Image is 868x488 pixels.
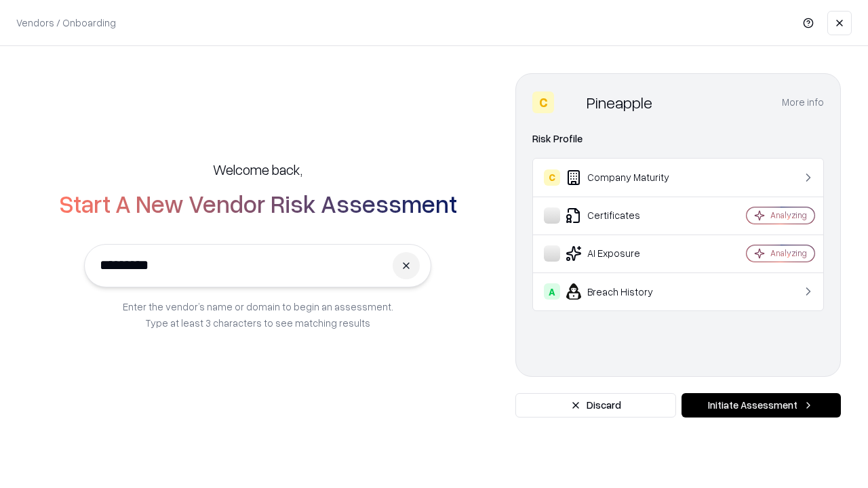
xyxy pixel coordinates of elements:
[544,169,706,186] div: Company Maturity
[532,131,824,147] div: Risk Profile
[59,190,457,217] h2: Start A New Vendor Risk Assessment
[770,209,807,221] div: Analyzing
[587,91,652,113] div: Pineapple
[782,90,824,115] button: More info
[515,393,676,418] button: Discard
[213,160,302,179] h5: Welcome back,
[544,283,706,300] div: Breach History
[544,283,560,300] div: A
[544,207,706,224] div: Certificates
[770,247,807,259] div: Analyzing
[559,91,581,113] img: Pineapple
[544,169,560,186] div: C
[532,91,554,113] div: C
[16,16,116,30] p: Vendors / Onboarding
[682,393,841,418] button: Initiate Assessment
[123,298,393,331] p: Enter the vendor’s name or domain to begin an assessment. Type at least 3 characters to see match...
[544,245,706,262] div: AI Exposure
